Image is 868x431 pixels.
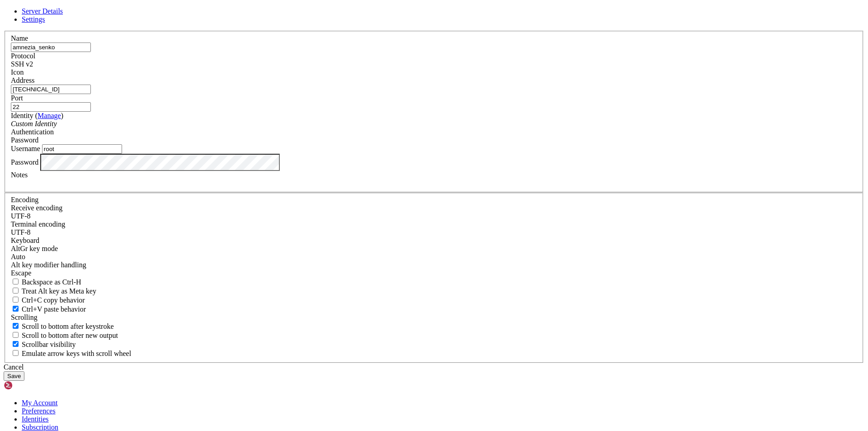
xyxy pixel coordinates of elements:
[4,223,750,232] x-row: "userData": {
[4,52,750,61] x-row: },
[4,321,750,329] x-row: "dataSent": "918.52 KiB",
[11,269,31,277] span: Escape
[4,109,750,118] x-row: },
[22,415,49,423] a: Identities
[4,93,750,101] x-row: "creationDate": "[DATE]"
[4,305,750,313] x-row: "creationDate": "[DATE]",
[13,297,19,303] input: Ctrl+C copy behavior
[4,142,750,150] x-row: "allowedIps": "[URL]",
[4,207,750,215] x-row: {
[4,150,750,158] x-row: "clientName": "old0",
[4,69,750,77] x-row: "clientId": "qG5o6vWt3k6WqfA3kDnRybIEyR5vVw2Cog+GN696Tnw=",
[4,77,750,85] x-row: "userData": {
[4,346,750,354] x-row: }
[42,144,122,154] input: Login Username
[11,60,33,68] span: SSH v2
[22,407,56,415] a: Preferences
[4,166,750,175] x-row: "dataReceived": "2.42 GiB",
[4,28,750,36] x-row: "clientName": "client0022",
[22,7,63,15] a: Server Details
[11,245,58,252] label: Set the expected encoding for data received from the host. If the encodings do not match, visual ...
[11,287,96,295] label: Whether the Alt key acts as a Meta key or as a distinct Alt key.
[11,76,34,84] label: Address
[13,306,19,312] input: Ctrl+V paste behavior
[4,354,750,362] x-row: ]
[11,204,62,212] label: Set the expected encoding for data received from the host. If the encodings do not match, visual ...
[4,101,750,109] x-row: }
[22,332,118,339] span: Scroll to bottom after new output
[11,253,857,261] div: Auto
[11,278,81,286] label: If true, the backspace should send BS ('\x08', aka ^H). Otherwise the backspace key should send '...
[4,313,750,321] x-row: "dataReceived": "12.26 MiB",
[22,423,58,431] a: Subscription
[11,136,38,144] span: Password
[22,15,45,23] a: Settings
[22,296,85,304] span: Ctrl+C copy behavior
[4,363,864,371] div: Cancel
[11,94,23,102] label: Port
[4,232,750,240] x-row: "clientName": "sanya",
[13,279,19,284] input: Backspace as Ctrl-H
[22,322,114,330] span: Scroll to bottom after keystroke
[11,305,86,313] label: Ctrl+V pastes if true, sends ^V to host if false. Ctrl+Shift+V sends ^V to host if true, pastes i...
[11,322,114,330] label: Whether to scroll to the bottom on any keystroke.
[285,362,289,370] div: (69, 44)
[4,20,750,28] x-row: "userData": {
[4,44,750,52] x-row: }
[22,287,96,295] span: Treat Alt key as Meta key
[11,296,85,304] label: Ctrl-C copies if true, send ^C to host if false. Ctrl-Shift-C sends ^C to host if true, copies if...
[11,237,39,244] label: Keyboard
[4,264,750,272] x-row: {
[4,61,750,69] x-row: {
[11,158,38,166] label: Password
[11,341,76,348] label: The vertical scrollbar mode.
[4,36,750,44] x-row: "creationDate": "[DATE]"
[11,102,91,112] input: Port Number
[4,381,56,390] img: Shellngn
[4,337,750,346] x-row: }
[4,126,750,134] x-row: "clientId": "wD3JyCh3k0/qN/i8UshjabiBVJ2oFgRlFQowQmVPimE=",
[11,313,38,321] label: Scrolling
[4,158,750,166] x-row: "creationDate": "[DATE]",
[11,171,28,179] label: Notes
[11,34,28,42] label: Name
[22,399,58,407] a: My Account
[4,4,750,12] x-row: {
[22,350,131,357] span: Emulate arrow keys with scroll wheel
[11,136,857,144] div: Password
[11,269,857,277] div: Escape
[11,332,118,339] label: Scroll to bottom after new output.
[35,112,63,119] span: ( )
[4,289,750,297] x-row: "allowedIps": "[URL]",
[4,329,750,337] x-row: "latestHandshake": "6m, 29s ago"
[11,228,31,236] span: UTF-8
[11,212,857,220] div: UTF-8
[11,60,857,68] div: SSH v2
[11,85,91,94] input: Host Name or IP
[11,145,40,152] label: Username
[22,341,76,348] span: Scrollbar visibility
[4,12,750,20] x-row: "clientId": "OoFwOKsCiztt8cazjrfTMrI1EmN4Bjw4rM000nyiHTk=",
[11,261,86,269] label: Controls how the Alt key is handled. Escape: Send an ESC prefix. 8-Bit: Add 128 to the typed char...
[13,332,19,338] input: Scroll to bottom after new output
[13,288,19,294] input: Treat Alt key as Meta key
[4,175,750,183] x-row: "dataSent": "12.74 MiB",
[4,297,750,305] x-row: "clientName": "dd",
[22,305,86,313] span: Ctrl+V paste behavior
[11,212,31,220] span: UTF-8
[4,280,750,289] x-row: "userData": {
[4,134,750,142] x-row: "userData": {
[11,350,131,357] label: When using the alternative screen buffer, and DECCKM (Application Cursor Keys) is active, mouse w...
[4,362,750,370] x-row: bash-5.1#
[11,228,857,237] div: UTF-8
[11,68,24,76] label: Icon
[4,256,750,264] x-row: },
[11,43,91,52] input: Server Name
[22,278,81,286] span: Backspace as Ctrl-H
[40,362,280,370] span: "clientId": "wD3JyCh3k0/qN/i8UshjabiBVJ2oFgRlFQowQmVPimE=",
[11,128,54,136] label: Authentication
[4,371,24,381] button: Save
[4,272,750,280] x-row: "clientId": "r+dOlLnZWpPDVApLrs3djQheK+bs//BPUeROysBYvhA=",
[13,341,19,347] input: Scrollbar visibility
